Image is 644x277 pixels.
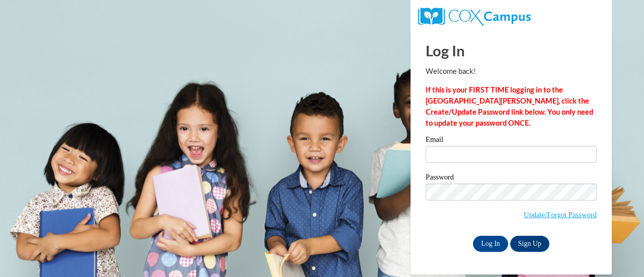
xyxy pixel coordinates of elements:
label: Email [426,136,597,146]
p: Welcome back! [426,66,597,77]
img: COX Campus [418,8,531,26]
a: Sign Up [510,236,549,252]
strong: If this is your FIRST TIME logging in to the [GEOGRAPHIC_DATA][PERSON_NAME], click the Create/Upd... [426,85,593,127]
input: Log In [473,236,508,252]
label: Password [426,173,597,183]
a: Update/Forgot Password [524,211,597,219]
h1: Log In [426,40,597,61]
